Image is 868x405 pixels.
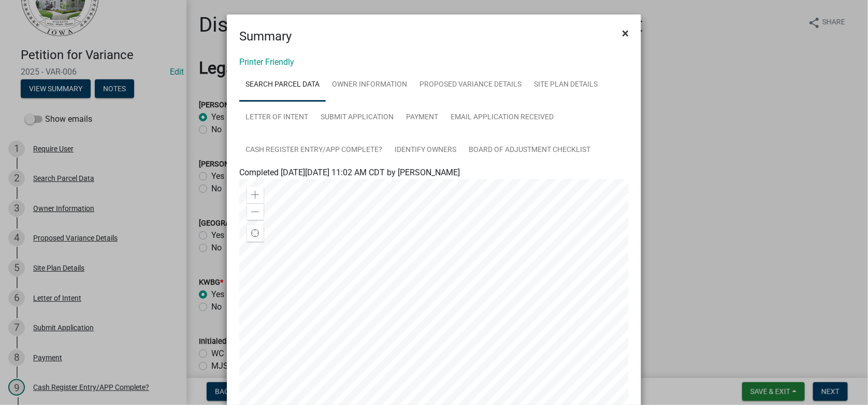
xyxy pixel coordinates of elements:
[622,26,629,40] span: ×
[388,134,462,167] a: Identify Owners
[444,101,560,134] a: Email application received
[239,134,388,167] a: Cash Register Entry/APP Complete?
[247,225,264,242] div: Find my location
[247,203,264,220] div: Zoom out
[239,68,326,102] a: Search Parcel Data
[614,19,637,48] button: Close
[326,68,413,102] a: Owner Information
[247,187,264,203] div: Zoom in
[239,27,292,46] h4: Summary
[239,101,314,134] a: Letter of Intent
[413,68,528,102] a: Proposed Variance Details
[314,101,400,134] a: Submit Application
[400,101,444,134] a: Payment
[462,134,597,167] a: Board of Adjustment checklist
[528,68,604,102] a: Site Plan Details
[239,57,294,67] a: Printer Friendly
[239,167,460,177] span: Completed [DATE][DATE] 11:02 AM CDT by [PERSON_NAME]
